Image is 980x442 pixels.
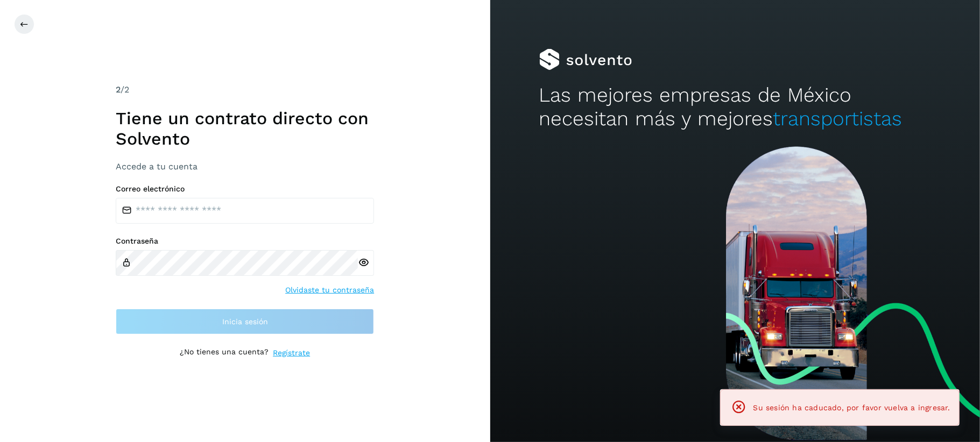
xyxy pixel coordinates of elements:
[222,318,268,325] span: Inicia sesión
[773,107,903,130] span: transportistas
[116,84,121,95] span: 2
[753,403,950,412] span: Su sesión ha caducado, por favor vuelva a ingresar.
[116,237,374,246] label: Contraseña
[116,108,374,149] h1: Tiene un contrato directo con Solvento
[116,184,374,194] label: Correo electrónico
[116,161,374,172] h3: Accede a tu cuenta
[539,83,931,131] h2: Las mejores empresas de México necesitan más y mejores
[273,347,310,359] a: Regístrate
[116,83,374,96] div: /2
[180,347,269,359] p: ¿No tienes una cuenta?
[285,284,374,296] a: Olvidaste tu contraseña
[116,309,374,334] button: Inicia sesión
